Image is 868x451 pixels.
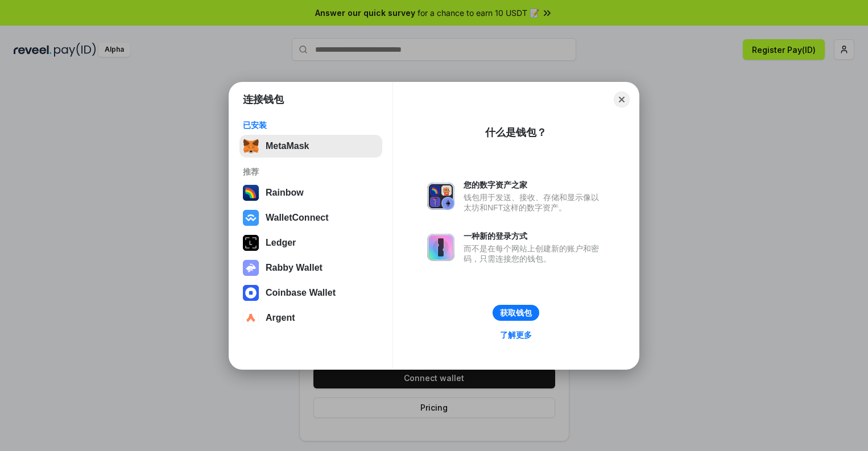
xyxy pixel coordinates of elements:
button: Rainbow [239,181,382,204]
div: 钱包用于发送、接收、存储和显示像以太坊和NFT这样的数字资产。 [464,192,605,213]
img: svg+xml,%3Csvg%20width%3D%2228%22%20height%3D%2228%22%20viewBox%3D%220%200%2028%2028%22%20fill%3D... [243,210,259,226]
button: MetaMask [239,135,382,158]
div: MetaMask [266,141,309,151]
button: Rabby Wallet [239,256,382,279]
div: Rainbow [266,188,304,198]
div: Argent [266,313,295,323]
div: 已安装 [243,120,379,130]
img: svg+xml,%3Csvg%20width%3D%22120%22%20height%3D%22120%22%20viewBox%3D%220%200%20120%20120%22%20fil... [243,185,259,201]
div: Rabby Wallet [266,263,323,273]
img: svg+xml,%3Csvg%20xmlns%3D%22http%3A%2F%2Fwww.w3.org%2F2000%2Fsvg%22%20width%3D%2228%22%20height%3... [243,235,259,251]
img: svg+xml,%3Csvg%20width%3D%2228%22%20height%3D%2228%22%20viewBox%3D%220%200%2028%2028%22%20fill%3D... [243,310,259,326]
button: Close [614,92,630,107]
button: Ledger [239,231,382,254]
img: svg+xml,%3Csvg%20width%3D%2228%22%20height%3D%2228%22%20viewBox%3D%220%200%2028%2028%22%20fill%3D... [243,285,259,301]
button: WalletConnect [239,206,382,229]
div: Coinbase Wallet [266,288,336,298]
div: 了解更多 [500,330,532,340]
div: 一种新的登录方式 [464,231,605,241]
button: Argent [239,307,382,329]
button: 获取钱包 [493,305,539,321]
img: svg+xml,%3Csvg%20fill%3D%22none%22%20height%3D%2233%22%20viewBox%3D%220%200%2035%2033%22%20width%... [243,138,259,154]
div: 您的数字资产之家 [464,180,605,190]
div: 推荐 [243,167,379,177]
a: 了解更多 [493,328,539,342]
div: 什么是钱包？ [485,126,547,139]
div: 获取钱包 [500,308,532,318]
h1: 连接钱包 [243,93,284,106]
div: WalletConnect [266,213,329,223]
button: Coinbase Wallet [239,282,382,304]
img: svg+xml,%3Csvg%20xmlns%3D%22http%3A%2F%2Fwww.w3.org%2F2000%2Fsvg%22%20fill%3D%22none%22%20viewBox... [243,260,259,276]
div: Ledger [266,238,296,248]
img: svg+xml,%3Csvg%20xmlns%3D%22http%3A%2F%2Fwww.w3.org%2F2000%2Fsvg%22%20fill%3D%22none%22%20viewBox... [427,183,454,210]
div: 而不是在每个网站上创建新的账户和密码，只需连接您的钱包。 [464,243,605,264]
img: svg+xml,%3Csvg%20xmlns%3D%22http%3A%2F%2Fwww.w3.org%2F2000%2Fsvg%22%20fill%3D%22none%22%20viewBox... [427,234,454,261]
